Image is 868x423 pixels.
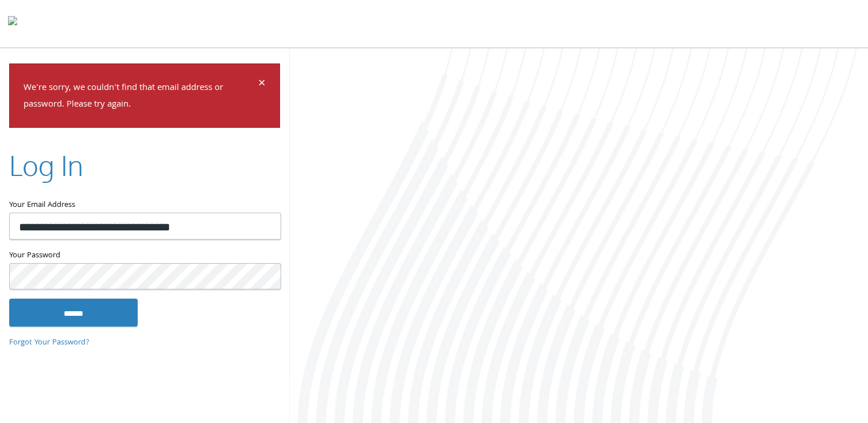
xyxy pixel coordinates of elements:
[9,249,280,263] label: Your Password
[258,73,266,96] span: ×
[9,336,89,349] a: Forgot Your Password?
[258,78,266,92] button: Dismiss alert
[8,12,17,35] img: todyl-logo-dark.svg
[9,146,83,184] h2: Log In
[24,80,256,113] p: We're sorry, we couldn't find that email address or password. Please try again.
